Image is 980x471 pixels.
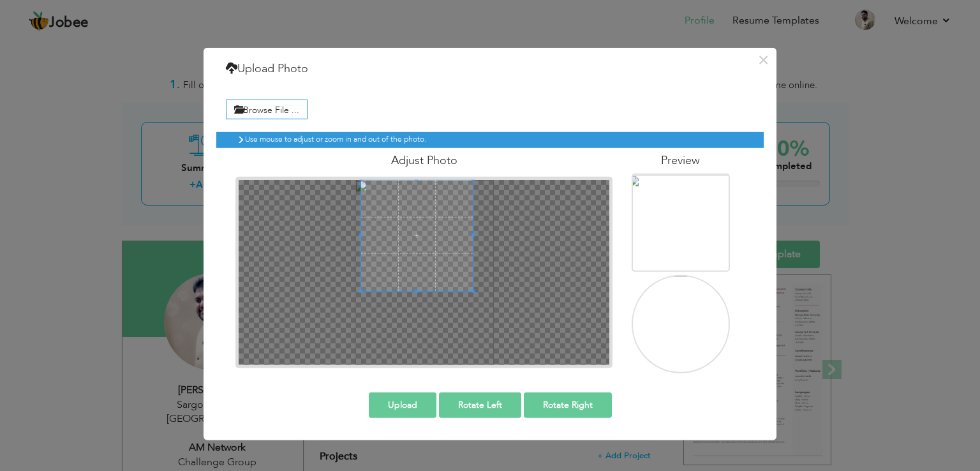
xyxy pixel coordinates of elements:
button: Rotate Right [524,392,612,417]
button: Upload [369,392,436,417]
label: Browse File ... [226,100,308,119]
h4: Adjust Photo [235,154,612,167]
button: × [753,50,773,70]
img: fb296629-98a2-463b-8e3e-4694bff9502e [627,276,750,440]
h4: Preview [632,154,729,167]
h6: Use mouse to adjust or zoom in and out of the photo. [245,135,738,144]
h4: Upload Photo [226,61,308,77]
img: fb296629-98a2-463b-8e3e-4694bff9502e [627,175,750,338]
button: Rotate Left [439,392,521,417]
